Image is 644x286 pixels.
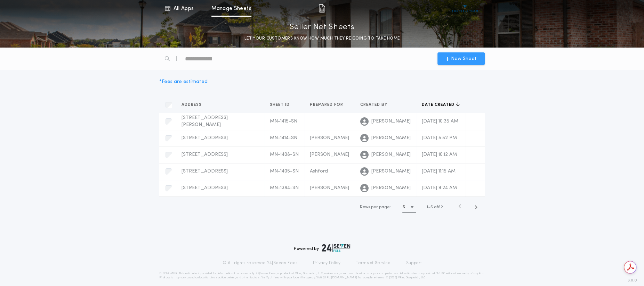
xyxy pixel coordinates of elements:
span: MN-1405-SN [270,169,299,174]
div: Powered by [294,244,350,252]
span: [DATE] 11:15 AM [422,169,456,174]
a: Terms of Service [356,260,391,266]
span: [STREET_ADDRESS] [182,185,228,191]
span: [PERSON_NAME] [371,185,411,192]
span: New Sheet [451,55,477,62]
button: Date created [422,101,460,108]
img: logo [322,244,350,252]
button: 5 [402,202,416,213]
span: MN-1414-SN [270,135,297,141]
span: [PERSON_NAME] [310,152,349,157]
a: Privacy Policy [313,260,341,266]
span: [PERSON_NAME] [310,185,349,191]
span: [PERSON_NAME] [310,135,349,141]
div: * Fees are estimated. [159,78,209,85]
span: [DATE] 10:35 AM [422,119,458,124]
span: 1 [427,205,428,209]
span: MN-1408-SN [270,152,299,157]
span: 3.8.0 [628,277,637,284]
span: Address [182,102,203,108]
p: Seller Net Sheets [290,22,355,33]
span: [PERSON_NAME] [371,135,411,142]
span: Date created [422,102,456,108]
span: Ashford [310,169,328,174]
span: 5 [430,205,433,209]
button: Created by [360,101,393,108]
span: of 62 [434,204,443,210]
img: img [319,4,325,12]
span: [PERSON_NAME] [371,168,411,175]
p: DISCLAIMER: This estimate is provided for informational purposes only. 24|Seven Fees, a product o... [159,271,485,280]
span: [STREET_ADDRESS] [182,152,228,157]
span: [DATE] 5:52 PM [422,135,457,141]
span: [PERSON_NAME] [371,151,411,158]
span: [DATE] 9:24 AM [422,185,457,191]
span: [PERSON_NAME] [371,118,411,125]
span: MN-1384-SN [270,185,299,191]
span: Sheet ID [270,102,291,108]
a: Support [406,260,421,266]
h1: 5 [402,204,405,211]
span: Rows per page: [360,205,391,209]
a: [URL][DOMAIN_NAME] [323,276,357,279]
p: © All rights reserved. 24|Seven Fees [223,260,298,266]
span: [DATE] 10:12 AM [422,152,457,157]
span: [STREET_ADDRESS] [182,169,228,174]
span: [STREET_ADDRESS][PERSON_NAME] [182,115,228,127]
button: Sheet ID [270,101,295,108]
span: Prepared for [310,102,345,108]
button: Address [182,101,207,108]
button: New Sheet [437,52,485,65]
img: vs-icon [452,5,478,12]
span: MN-1415-SN [270,119,297,124]
span: [STREET_ADDRESS] [182,135,228,141]
span: Created by [360,102,389,108]
p: LET YOUR CUSTOMERS KNOW HOW MUCH THEY’RE GOING TO TAKE HOME [244,35,400,42]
